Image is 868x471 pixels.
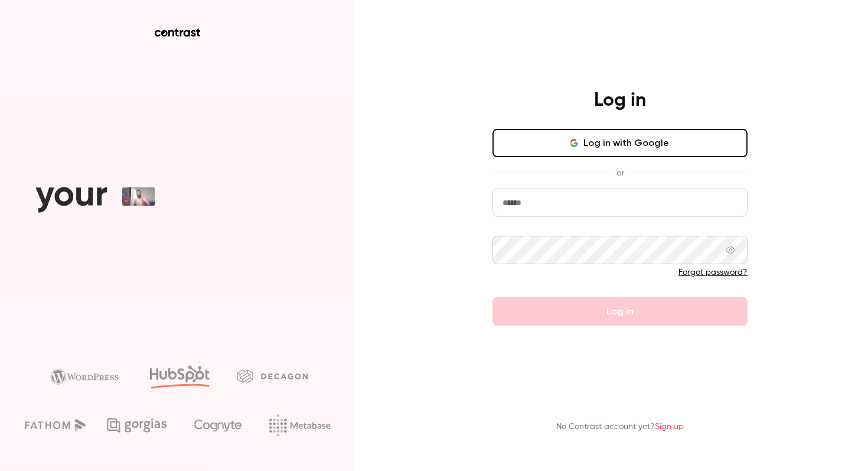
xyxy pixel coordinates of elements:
h4: Log in [594,89,646,112]
a: Sign up [655,423,684,431]
img: decagon [237,369,308,382]
a: Forgot password? [678,268,748,277]
button: Log in with Google [492,129,748,157]
span: or [611,167,630,179]
p: No Contrast account yet? [556,421,684,433]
